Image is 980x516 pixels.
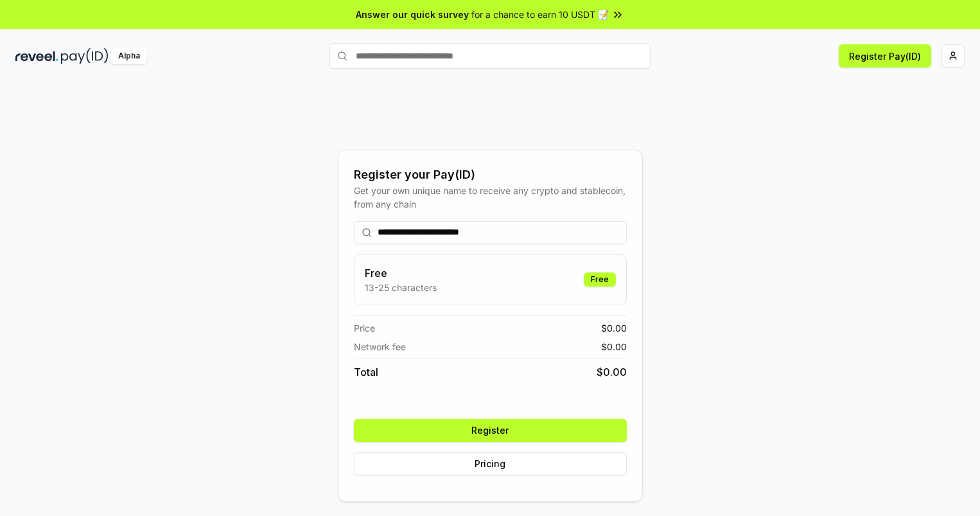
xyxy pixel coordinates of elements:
[365,281,437,294] p: 13-25 characters
[15,48,58,64] img: reveel_dark
[354,364,378,380] span: Total
[111,48,147,64] div: Alpha
[601,321,627,335] span: $ 0.00
[584,272,616,287] div: Free
[839,44,931,67] button: Register Pay(ID)
[356,8,469,21] span: Answer our quick survey
[354,419,627,442] button: Register
[61,48,109,64] img: pay_id
[471,8,609,21] span: for a chance to earn 10 USDT 📝
[601,340,627,353] span: $ 0.00
[354,321,375,335] span: Price
[354,184,627,211] div: Get your own unique name to receive any crypto and stablecoin, from any chain
[354,340,406,353] span: Network fee
[365,265,437,281] h3: Free
[354,452,627,476] button: Pricing
[597,364,627,380] span: $ 0.00
[354,166,627,184] div: Register your Pay(ID)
